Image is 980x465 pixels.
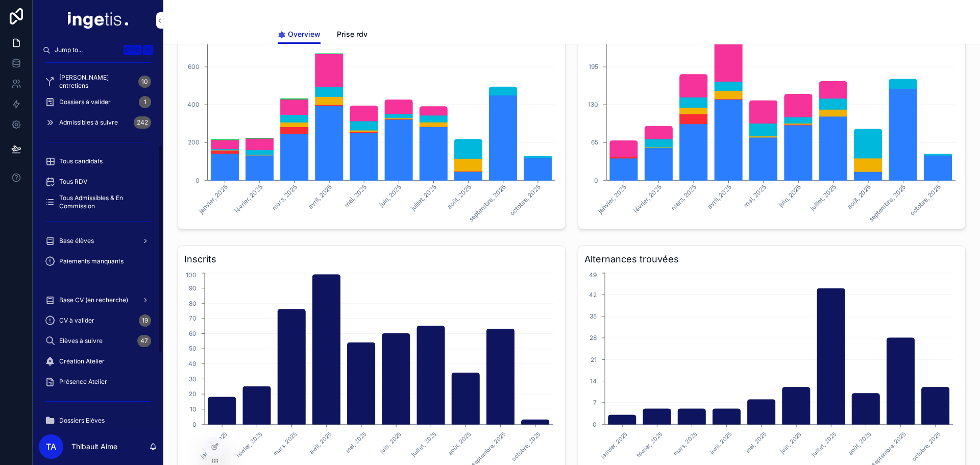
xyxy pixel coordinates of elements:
[138,76,151,88] div: 10
[778,430,803,455] text: juin, 2025
[189,345,197,352] tspan: 50
[39,113,157,132] a: Admissibles à suivre242
[590,377,597,385] tspan: 14
[377,183,403,209] tspan: juin, 2025
[195,177,200,184] tspan: 0
[584,27,959,223] div: chart
[708,430,733,455] text: avril, 2025
[635,430,664,459] text: février, 2025
[187,101,200,108] tspan: 400
[59,257,124,265] span: Paiements manquants
[39,72,157,91] a: [PERSON_NAME] entretiens10
[189,375,197,383] tspan: 30
[589,63,598,70] tspan: 195
[59,118,118,127] span: Admissibles à suivre
[59,316,94,325] span: CV à valider
[59,194,147,210] span: Tous Admissibles & En Commission
[189,300,197,307] tspan: 80
[594,177,598,184] tspan: 0
[39,41,157,59] button: Jump to...CtrlK
[288,29,321,39] span: Overview
[39,193,157,211] a: Tous Admissibles & En Commission
[55,46,119,54] span: Jump to...
[344,430,368,454] text: mai, 2025
[189,390,197,398] tspan: 20
[39,352,157,371] a: Création Atelier
[910,430,942,462] text: octobre, 2025
[810,430,838,458] text: juillet, 2025
[59,337,103,345] span: Elèves à suivre
[337,29,367,39] span: Prise rdv
[744,430,768,454] text: mai, 2025
[599,430,629,460] text: janvier, 2025
[71,442,117,452] p: Thibault Aime
[46,440,56,453] span: TA
[337,25,367,45] a: Prise rdv
[33,59,163,428] div: scrollable content
[508,183,542,217] tspan: octobre, 2025
[588,101,598,108] tspan: 130
[742,183,768,209] tspan: mai, 2025
[342,183,368,209] tspan: mai, 2025
[59,98,111,106] span: Dossiers à valider
[270,183,299,212] tspan: mars, 2025
[39,93,157,111] a: Dossiers à valider1
[39,252,157,271] a: Paiements manquants
[186,271,197,279] tspan: 100
[706,183,733,210] tspan: avril, 2025
[39,291,157,309] a: Base CV (en recherche)
[134,116,151,129] div: 242
[59,417,105,425] span: Dossiers Elèves
[39,152,157,170] a: Tous candidats
[188,360,197,368] tspan: 40
[59,357,105,365] span: Création Atelier
[447,430,473,456] text: août, 2025
[808,183,838,212] tspan: juillet, 2025
[39,311,157,330] a: CV à valider19
[189,330,197,337] tspan: 60
[591,138,598,146] tspan: 65
[190,405,197,413] tspan: 10
[139,314,151,327] div: 19
[596,183,628,215] tspan: janvier, 2025
[590,334,597,341] tspan: 28
[189,284,197,292] tspan: 90
[410,430,438,458] text: juillet, 2025
[672,430,699,457] text: mars, 2025
[139,96,151,108] div: 1
[184,252,559,266] h3: Inscrits
[59,157,103,165] span: Tous candidats
[589,291,597,299] tspan: 42
[408,183,437,212] tspan: juillet, 2025
[510,430,542,462] text: octobre, 2025
[59,378,107,386] span: Présence Atelier
[59,237,94,245] span: Base élèves
[590,312,597,320] tspan: 35
[593,399,597,406] tspan: 7
[847,430,873,456] text: août, 2025
[232,183,264,215] tspan: février, 2025
[378,430,403,455] text: juin, 2025
[124,45,142,55] span: Ctrl
[272,430,299,457] text: mars, 2025
[59,74,134,90] span: [PERSON_NAME] entretiens
[308,430,333,455] text: avril, 2025
[39,332,157,350] a: Elèves à suivre47
[467,183,507,223] tspan: septembre, 2025
[189,314,197,322] tspan: 70
[137,335,151,347] div: 47
[59,178,87,186] span: Tous RDV
[591,356,597,363] tspan: 21
[777,183,802,209] tspan: juin, 2025
[589,271,597,279] tspan: 49
[192,421,197,428] tspan: 0
[584,252,959,266] h3: Alternances trouvées
[867,183,907,223] tspan: septembre, 2025
[59,296,128,304] span: Base CV (en recherche)
[631,183,663,215] tspan: février, 2025
[39,373,157,391] a: Présence Atelier
[39,232,157,250] a: Base élèves
[593,421,597,428] tspan: 0
[197,183,229,215] tspan: janvier, 2025
[669,183,698,212] tspan: mars, 2025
